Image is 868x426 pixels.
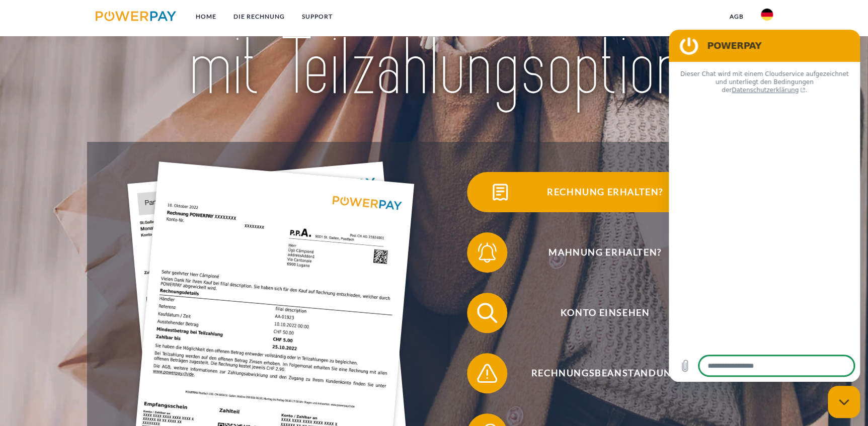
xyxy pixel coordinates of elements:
[467,172,729,212] button: Rechnung erhalten?
[467,353,729,393] button: Rechnungsbeanstandung
[293,8,341,26] a: SUPPORT
[475,361,500,386] img: qb_warning.svg
[482,172,728,212] span: Rechnung erhalten?
[482,293,728,333] span: Konto einsehen
[669,30,860,382] iframe: Messaging-Fenster
[467,293,729,333] button: Konto einsehen
[721,8,752,26] a: agb
[482,232,728,273] span: Mahnung erhalten?
[475,240,500,265] img: qb_bell.svg
[761,9,773,21] img: de
[187,8,224,26] a: Home
[482,353,728,393] span: Rechnungsbeanstandung
[475,300,500,325] img: qb_search.svg
[467,232,729,273] button: Mahnung erhalten?
[96,11,177,21] img: logo-powerpay.svg
[488,180,513,205] img: qb_bill.svg
[828,386,860,418] iframe: Schaltfläche zum Öffnen des Messaging-Fensters
[224,8,293,26] a: DIE RECHNUNG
